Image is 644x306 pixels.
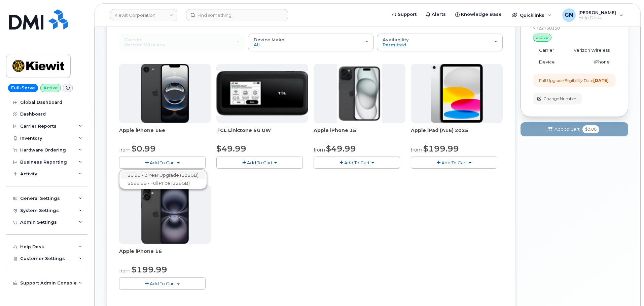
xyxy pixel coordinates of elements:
[254,37,284,42] span: Device Make
[121,171,205,179] a: $0.99 - 2 Year Upgrade (128GB)
[533,34,551,42] div: active
[451,8,506,21] a: Knowledge Base
[578,10,616,15] span: [PERSON_NAME]
[411,147,422,153] small: from
[247,160,273,165] span: Add To Cart
[344,160,370,165] span: Add To Cart
[216,157,303,168] button: Add To Cart
[216,144,246,154] span: $49.99
[432,11,446,18] span: Alerts
[582,125,599,133] span: $0.00
[314,157,400,168] button: Add To Cart
[377,34,503,51] button: Availability Permitted
[326,144,356,154] span: $49.99
[539,78,609,83] div: Full Upgrade Eligibility Date
[216,127,308,140] div: TCL Linkzone 5G UW
[121,179,205,187] a: $599.99 - Full Price (128GB)
[533,93,582,104] button: Change Number
[314,147,325,153] small: from
[533,44,563,56] td: Carrier
[150,160,175,165] span: Add To Cart
[461,11,502,18] span: Knowledge Base
[254,42,260,47] span: All
[520,12,544,18] span: Quicklinks
[578,15,616,20] span: Help Desk
[119,268,131,274] small: from
[563,44,616,56] td: Verizon Wireless
[248,34,374,51] button: Device Make All
[141,185,189,244] img: iphone_16_plus.png
[110,9,177,21] a: Kiewit Corporation
[383,42,406,47] span: Permitted
[314,127,405,140] div: Apple iPhone 15
[132,265,167,274] span: $199.99
[533,56,563,68] td: Device
[387,8,421,21] a: Support
[132,144,156,154] span: $0.99
[431,64,483,123] img: ipad_11.png
[565,11,573,19] span: GN
[119,147,131,153] small: from
[554,126,580,132] span: Add to Cart
[423,144,459,154] span: $199.99
[119,248,211,261] div: Apple iPhone 16
[411,157,497,168] button: Add To Cart
[337,64,382,123] img: iphone15.jpg
[507,8,556,22] div: Quicklinks
[593,78,609,83] strong: [DATE]
[186,9,288,21] input: Find something...
[543,96,576,102] span: Change Number
[558,8,628,22] div: Geoffrey Newport
[398,11,417,18] span: Support
[521,122,628,136] button: Add to Cart $0.00
[563,56,616,68] td: iPhone
[615,277,639,301] iframe: Messenger Launcher
[119,127,211,140] div: Apple iPhone 16e
[383,37,409,42] span: Availability
[119,277,206,289] button: Add To Cart
[150,281,175,286] span: Add To Cart
[141,64,189,123] img: iphone16e.png
[533,25,616,31] div: 7722758150
[119,157,206,168] button: Add To Cart
[216,71,308,115] img: linkzone5g.png
[441,160,467,165] span: Add To Cart
[411,127,503,140] div: Apple iPad (A16) 2025
[421,8,451,21] a: Alerts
